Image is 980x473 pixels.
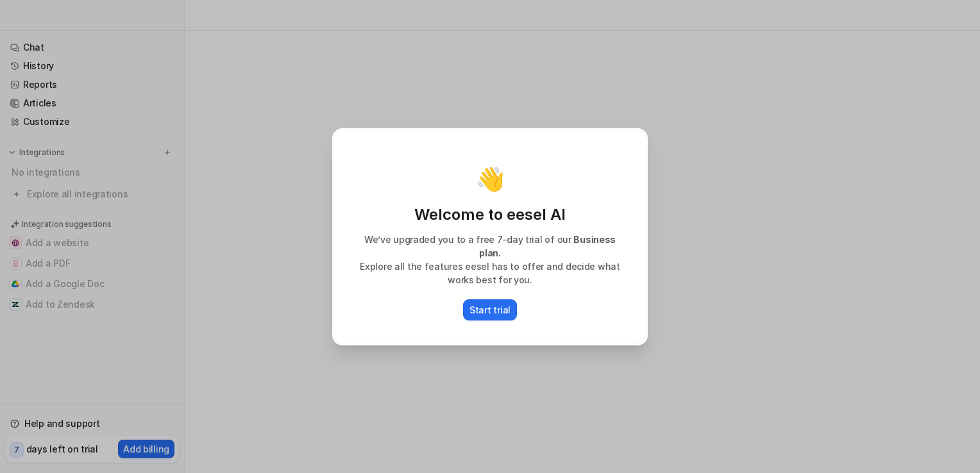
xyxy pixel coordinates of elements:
[476,166,505,192] p: 👋
[469,303,511,317] p: Start trial
[463,299,517,320] button: Start trial
[347,260,633,286] p: Explore all the features eesel has to offer and decide what works best for you.
[347,233,633,260] p: We’ve upgraded you to a free 7-day trial of our
[347,204,633,225] p: Welcome to eesel AI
